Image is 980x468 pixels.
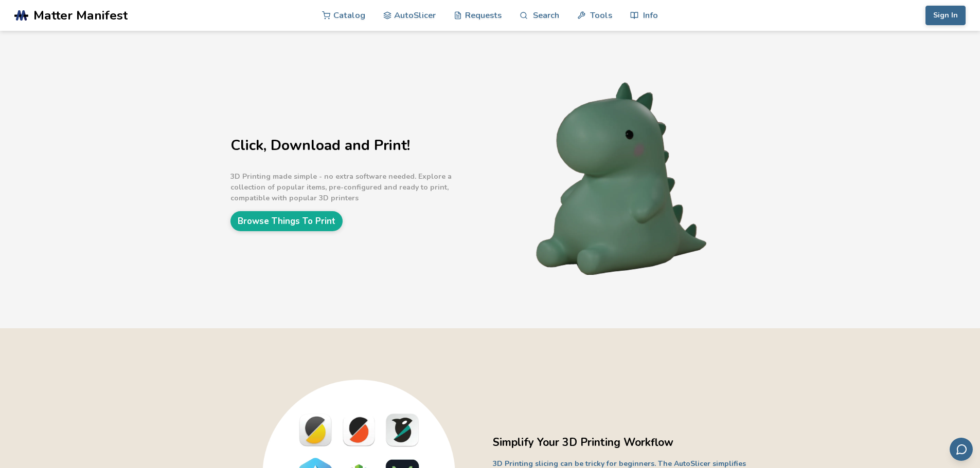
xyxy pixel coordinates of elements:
span: Matter Manifest [33,8,128,23]
p: 3D Printing made simple - no extra software needed. Explore a collection of popular items, pre-co... [230,171,488,203]
h2: Simplify Your 3D Printing Workflow [493,435,750,451]
button: Send feedback via email [950,438,973,461]
button: Sign In [925,6,966,25]
h1: Click, Download and Print! [230,138,488,154]
a: Browse Things To Print [230,211,343,231]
